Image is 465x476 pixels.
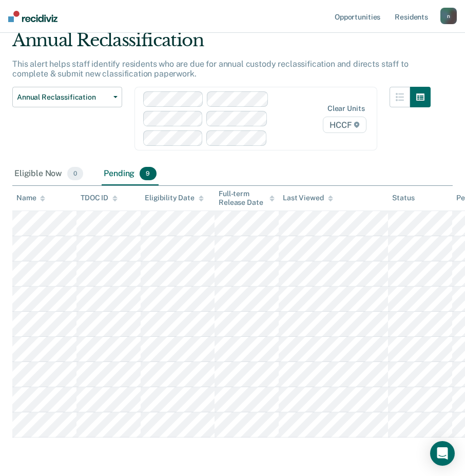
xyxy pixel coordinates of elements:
[145,194,204,202] div: Eligibility Date
[327,104,365,113] div: Clear units
[67,167,83,180] span: 0
[430,441,455,466] div: Open Intercom Messenger
[8,11,57,22] img: Recidiviz
[392,194,414,202] div: Status
[16,194,45,202] div: Name
[12,59,408,79] p: This alert helps staff identify residents who are due for annual custody reclassification and dir...
[219,189,275,207] div: Full-term Release Date
[102,163,158,185] div: Pending9
[323,117,366,133] span: HCCF
[283,194,333,202] div: Last Viewed
[140,167,156,180] span: 9
[12,87,122,107] button: Annual Reclassification
[12,163,85,185] div: Eligible Now0
[81,194,118,202] div: TDOC ID
[17,93,109,102] span: Annual Reclassification
[12,30,431,59] div: Annual Reclassification
[440,8,457,24] button: n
